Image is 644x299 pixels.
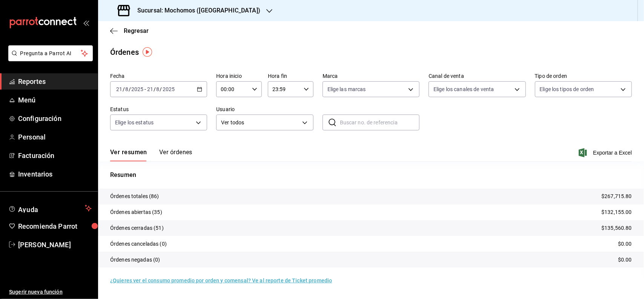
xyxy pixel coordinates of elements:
p: $132,155.00 [602,208,632,216]
img: Tooltip marker [143,47,152,57]
p: $135,560.80 [602,224,632,232]
label: Hora inicio [216,74,262,79]
span: Inventarios [18,169,92,179]
span: Sugerir nueva función [9,288,92,296]
div: Órdenes [110,46,139,58]
p: Órdenes canceladas (0) [110,240,167,248]
input: -- [147,86,154,92]
span: Pregunta a Parrot AI [20,50,81,57]
button: Exportar a Excel [580,148,632,157]
input: -- [125,86,129,92]
div: navigation tabs [110,149,192,161]
input: Buscar no. de referencia [340,115,420,130]
p: $0.00 [618,256,632,264]
h3: Sucursal: Mochomos ([GEOGRAPHIC_DATA]) [131,6,260,15]
span: [PERSON_NAME] [18,240,92,250]
span: Ver todos [221,119,299,127]
p: Órdenes negadas (0) [110,256,160,264]
p: Órdenes totales (86) [110,192,159,200]
span: / [129,86,131,92]
input: ---- [131,86,144,92]
span: Recomienda Parrot [18,221,92,231]
span: Elige las marcas [327,85,366,93]
span: / [160,86,162,92]
span: Elige los estatus [115,119,154,126]
span: / [123,86,125,92]
span: Regresar [124,27,149,34]
button: Ver resumen [110,149,147,161]
p: Órdenes abiertas (35) [110,208,162,216]
button: open_drawer_menu [83,20,89,26]
span: Menú [18,95,92,105]
input: ---- [162,86,175,92]
span: Ayuda [18,204,82,213]
button: Pregunta a Parrot AI [8,45,93,61]
span: Reportes [18,76,92,87]
span: Personal [18,132,92,142]
input: -- [156,86,160,92]
span: - [144,86,146,92]
label: Estatus [110,107,207,112]
input: -- [116,86,123,92]
label: Tipo de orden [535,74,632,79]
span: Configuración [18,113,92,124]
label: Usuario [216,107,313,112]
label: Canal de venta [429,74,526,79]
p: Órdenes cerradas (51) [110,224,164,232]
p: $0.00 [618,240,632,248]
label: Fecha [110,74,207,79]
span: Facturación [18,150,92,161]
a: ¿Quieres ver el consumo promedio por orden y comensal? Ve al reporte de Ticket promedio [110,277,332,284]
span: Elige los canales de venta [433,85,494,93]
span: Elige los tipos de orden [540,85,594,93]
button: Regresar [110,27,149,34]
label: Hora fin [268,74,314,79]
button: Ver órdenes [159,149,192,161]
label: Marca [323,74,420,79]
a: Pregunta a Parrot AI [5,55,93,63]
span: / [154,86,156,92]
p: $267,715.80 [602,192,632,200]
p: Resumen [110,170,632,180]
